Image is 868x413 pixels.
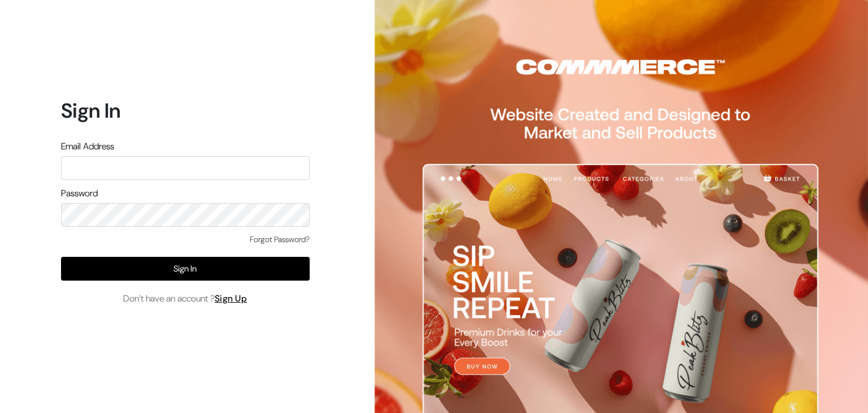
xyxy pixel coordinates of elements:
[61,98,310,123] h1: Sign In
[250,234,310,246] a: Forgot Password?
[61,140,114,153] label: Email Address
[215,292,248,304] a: Sign Up
[123,292,248,306] span: Don’t have an account ?
[61,257,310,281] button: Sign In
[61,187,98,200] label: Password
